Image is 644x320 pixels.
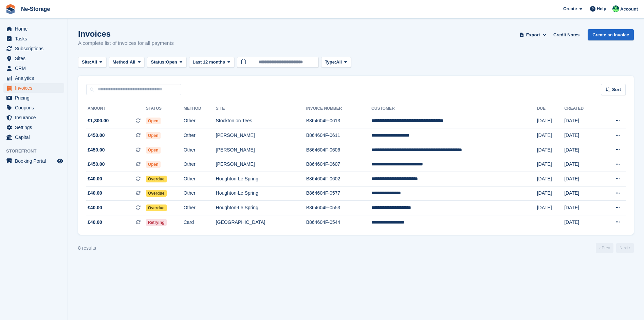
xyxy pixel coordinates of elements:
th: Due [537,103,564,114]
span: £40.00 [88,204,102,211]
a: Ne-Storage [18,3,53,15]
span: Settings [15,123,56,132]
td: [PERSON_NAME] [216,143,306,157]
span: Home [15,24,56,34]
div: 8 results [78,245,96,252]
button: Last 12 months [189,57,234,68]
span: Open [146,132,161,139]
td: [DATE] [564,157,600,172]
img: stora-icon-8386f47178a22dfd0bd8f6a31ec36ba5ce8667c1dd55bd0f319d3a0aa187defe.svg [5,4,16,14]
td: Other [184,114,216,128]
button: Method: All [109,57,145,68]
td: Other [184,157,216,172]
span: Storefront [6,148,68,155]
span: Status: [151,59,166,66]
td: [DATE] [537,143,564,157]
th: Created [564,103,600,114]
td: B864604F-0577 [306,186,371,201]
nav: Page [594,243,635,253]
button: Export [518,29,548,40]
td: B864604F-0607 [306,157,371,172]
td: [DATE] [537,172,564,186]
a: menu [3,123,64,132]
span: Open [166,59,177,66]
button: Site: All [78,57,106,68]
a: menu [3,93,64,103]
span: Open [146,147,161,154]
a: Preview store [56,157,64,165]
td: [DATE] [564,201,600,215]
span: Overdue [146,176,167,182]
button: Status: Open [147,57,186,68]
a: menu [3,156,64,166]
a: menu [3,44,64,53]
td: Houghton-Le Spring [216,186,306,201]
span: Capital [15,132,56,142]
a: Create an Invoice [588,29,634,40]
td: [DATE] [564,143,600,157]
button: Type: All [321,57,351,68]
span: Create [563,5,577,12]
span: £40.00 [88,175,102,182]
th: Customer [371,103,537,114]
span: Invoices [15,83,56,93]
td: [PERSON_NAME] [216,128,306,143]
span: Type: [325,59,336,66]
span: Method: [113,59,130,66]
a: menu [3,73,64,83]
span: £40.00 [88,219,102,226]
span: £450.00 [88,146,105,154]
td: Other [184,201,216,215]
td: Card [184,215,216,229]
span: Tasks [15,34,56,43]
td: Other [184,172,216,186]
span: Pricing [15,93,56,103]
span: £1,300.00 [88,117,109,124]
span: Site: [82,59,91,66]
h1: Invoices [78,29,174,38]
a: Previous [596,243,613,253]
td: [DATE] [564,172,600,186]
a: menu [3,24,64,34]
td: [DATE] [564,114,600,128]
td: [DATE] [564,186,600,201]
span: Last 12 months [193,59,225,66]
td: [DATE] [564,215,600,229]
td: Stockton on Tees [216,114,306,128]
span: Analytics [15,73,56,83]
p: A complete list of invoices for all payments [78,39,174,47]
td: Other [184,128,216,143]
span: All [336,59,342,66]
a: menu [3,83,64,93]
td: [GEOGRAPHIC_DATA] [216,215,306,229]
span: Overdue [146,190,167,197]
td: B864604F-0544 [306,215,371,229]
td: Houghton-Le Spring [216,172,306,186]
td: Houghton-Le Spring [216,201,306,215]
a: Next [616,243,634,253]
a: Credit Notes [551,29,582,40]
td: Other [184,143,216,157]
span: Export [526,32,540,38]
span: Help [597,5,606,12]
img: Jay Johal [612,5,619,12]
span: £450.00 [88,132,105,139]
td: [DATE] [537,201,564,215]
span: Sort [612,86,621,93]
td: [PERSON_NAME] [216,157,306,172]
td: [DATE] [537,114,564,128]
span: £40.00 [88,190,102,197]
span: Booking Portal [15,156,56,166]
span: Overdue [146,205,167,211]
th: Amount [86,103,146,114]
th: Method [184,103,216,114]
td: B864604F-0553 [306,201,371,215]
span: Sites [15,54,56,63]
span: Retrying [146,219,167,226]
td: B864604F-0613 [306,114,371,128]
td: [DATE] [537,128,564,143]
a: menu [3,54,64,63]
span: Open [146,161,161,168]
td: B864604F-0602 [306,172,371,186]
th: Status [146,103,184,114]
